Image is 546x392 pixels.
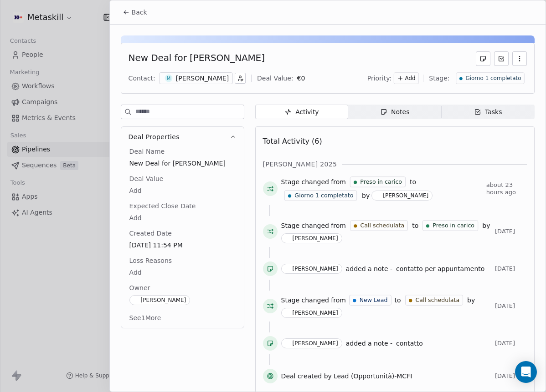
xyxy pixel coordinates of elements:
span: about 23 hours ago [486,181,527,196]
div: [PERSON_NAME] [293,340,338,347]
span: Add [405,75,416,82]
span: Preso in carico [360,178,402,186]
img: G [283,340,289,347]
div: [PERSON_NAME] [383,192,428,199]
span: Stage changed from [281,296,346,305]
span: added a note - [346,339,392,348]
span: Expected Close Date [128,201,198,211]
div: [PERSON_NAME] [293,266,338,272]
span: Deal created by [281,372,332,381]
span: Giorno 1 completato [465,75,521,82]
span: M [165,75,172,82]
span: Deal Name [128,147,167,156]
span: Call schedulata [361,221,405,230]
div: Deal Properties [121,147,244,328]
span: New Lead [360,296,388,304]
span: € 0 [297,75,305,82]
span: [PERSON_NAME] 2025 [263,160,337,169]
span: [DATE] [495,372,527,380]
span: [DATE] [495,340,527,347]
button: Back [117,4,153,20]
span: contatto [396,340,423,347]
div: Contact: [129,74,155,83]
span: Stage: [429,74,449,83]
span: Call schedulata [415,296,459,304]
span: Preso in carico [433,221,475,230]
span: contatto per appuntamento [396,265,484,272]
span: Loss Reasons [128,256,174,265]
span: Created Date [128,229,174,238]
span: by [482,221,490,230]
span: New Deal for [PERSON_NAME] [129,159,236,168]
span: to [412,221,418,230]
img: G [283,310,289,317]
div: [PERSON_NAME] [141,297,186,303]
span: to [395,296,401,305]
button: Deal Properties [121,127,244,147]
img: G [283,266,289,272]
div: [PERSON_NAME] [293,310,338,316]
span: Owner [128,283,152,292]
span: by [467,296,475,305]
a: contatto [396,338,423,349]
div: Tasks [474,107,502,117]
div: Notes [380,107,409,117]
span: Total Activity (6) [263,137,322,146]
span: Stage changed from [281,177,346,186]
span: Giorno 1 completato [294,191,353,200]
span: [DATE] 11:54 PM [129,241,236,250]
div: [PERSON_NAME] [176,74,229,83]
span: Deal Value [128,174,165,183]
img: G [131,297,138,304]
button: See1More [124,310,167,326]
span: Add [129,268,236,277]
a: contatto per appuntamento [396,263,484,274]
img: G [373,192,380,199]
div: [PERSON_NAME] [293,235,338,241]
span: [DATE] [495,265,527,272]
span: Priority: [367,74,392,83]
span: Add [129,213,236,222]
img: G [283,235,289,242]
div: New Deal for [PERSON_NAME] [129,51,265,66]
span: added a note - [346,264,392,273]
span: [DATE] [495,228,527,235]
span: [DATE] [495,302,527,310]
span: Deal Properties [129,132,180,141]
div: Open Intercom Messenger [515,361,537,383]
span: Stage changed from [281,221,346,230]
div: Deal Value: [257,74,293,83]
span: by [362,191,370,200]
span: Back [132,8,147,17]
span: to [410,177,416,186]
span: Add [129,186,236,195]
span: Lead (Opportunità)-MCFI [334,372,412,381]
